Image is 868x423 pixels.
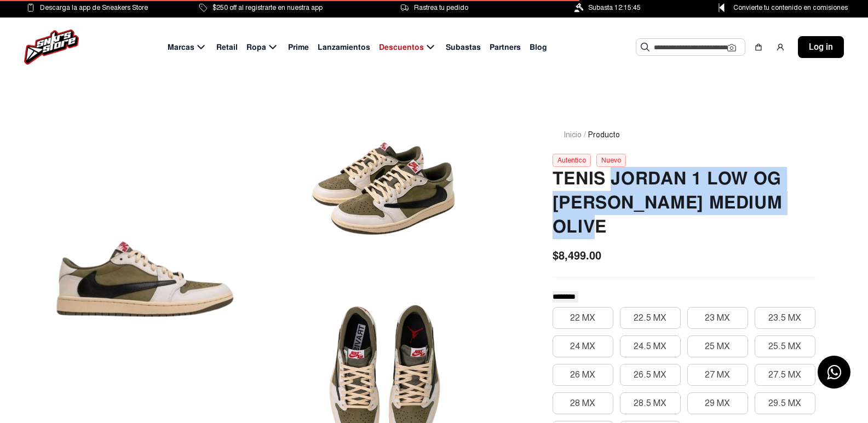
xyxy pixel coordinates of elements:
button: 27.5 MX [755,364,815,386]
span: Convierte tu contenido en comisiones [733,2,848,14]
span: $8,499.00 [553,247,601,264]
button: 28 MX [553,392,613,414]
button: 22 MX [553,307,613,329]
span: Producto [588,129,620,141]
button: 24 MX [553,335,613,357]
span: Ropa [246,42,266,53]
button: 23 MX [687,307,748,329]
img: Control Point Icon [715,3,728,12]
button: 25 MX [687,335,748,357]
span: / [584,129,586,141]
span: Retail [216,42,238,53]
img: shopping [754,43,763,51]
div: Nuevo [596,154,626,167]
img: user [776,43,785,51]
button: 28.5 MX [620,392,681,414]
span: Subasta 12:15:45 [588,2,641,14]
img: Buscar [641,43,649,51]
span: Lanzamientos [318,42,370,53]
button: 29 MX [687,392,748,414]
span: Log in [809,40,833,54]
button: 26 MX [553,364,613,386]
span: Rastrea tu pedido [414,2,468,14]
span: Descuentos [379,42,424,53]
span: Blog [530,42,547,53]
a: Inicio [564,130,582,140]
span: Marcas [168,42,194,53]
span: Partners [490,42,521,53]
button: 23.5 MX [755,307,815,329]
span: Descarga la app de Sneakers Store [40,2,148,14]
button: 26.5 MX [620,364,681,386]
span: $250 off al registrarte en nuestra app [212,2,323,14]
span: Prime [288,42,309,53]
button: 29.5 MX [755,392,815,414]
img: logo [24,30,79,65]
button: 25.5 MX [755,335,815,357]
h2: TENIS JORDAN 1 LOW OG [PERSON_NAME] MEDIUM OLIVE [553,167,815,239]
span: Subastas [446,42,481,53]
button: 22.5 MX [620,307,681,329]
div: Autentico [553,154,591,167]
button: 24.5 MX [620,335,681,357]
img: Cámara [727,43,736,52]
button: 27 MX [687,364,748,386]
